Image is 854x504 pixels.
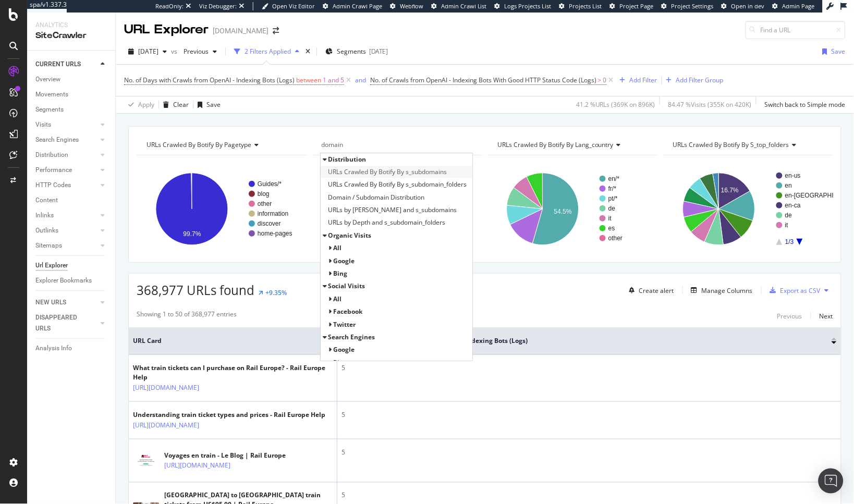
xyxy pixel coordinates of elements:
[193,96,221,113] button: Save
[608,215,612,222] text: it
[603,73,607,88] span: 0
[746,21,846,39] input: Find a URL
[35,150,97,161] a: Distribution
[328,205,457,215] span: URLs by Depth and s_subdomains
[608,225,615,232] text: es
[35,150,68,161] div: Distribution
[35,119,97,130] a: Visits
[441,2,487,10] span: Admin Crawl List
[183,230,201,238] text: 99.7%
[124,21,209,39] div: URL Explorer
[258,230,292,237] text: home-pages
[35,225,97,236] a: Outlinks
[328,231,372,240] span: organic Visits
[258,190,270,198] text: blog
[272,2,315,10] span: Open Viz Editor
[323,73,344,88] span: 1 and 5
[820,312,833,321] div: Next
[133,336,325,346] span: URL Card
[554,208,572,216] text: 54.5%
[608,235,623,242] text: other
[390,2,423,10] a: Webflow
[273,27,279,34] div: arrow-right-arrow-left
[133,454,159,468] img: main image
[431,2,487,10] a: Admin Crawl List
[124,43,171,60] button: [DATE]
[35,180,71,191] div: HTTP Codes
[296,76,321,84] span: between
[341,336,816,346] span: No. of Days with Crawls from OpenAI - Indexing Bots (Logs)
[785,212,792,219] text: de
[334,307,363,316] span: facebook
[245,47,291,56] div: 2 Filters Applied
[320,137,473,153] h4: URLs Crawled By Botify By updated_pages
[35,74,108,85] a: Overview
[35,240,97,251] a: Sitemaps
[328,217,446,228] span: URLs by Depth and s_subdomain_folders
[333,2,382,10] span: Admin Crawl Page
[35,225,58,236] div: Outlinks
[35,195,58,206] div: Content
[206,100,221,109] div: Save
[505,2,552,10] span: Logs Projects List
[303,46,312,57] div: times
[687,284,753,297] button: Manage Columns
[569,2,602,10] span: Projects List
[35,275,108,286] a: Explorer Bookmarks
[785,222,789,229] text: it
[785,202,801,209] text: en-ca
[35,210,97,221] a: Inlinks
[832,47,846,56] div: Save
[35,30,107,42] div: SiteCrawler
[164,460,230,471] a: [URL][DOMAIN_NAME]
[35,195,108,206] a: Content
[35,210,54,221] div: Inlinks
[35,180,97,191] a: HTTP Codes
[35,89,108,100] a: Movements
[777,310,802,322] button: Previous
[35,165,72,176] div: Performance
[155,2,184,10] div: ReadOnly:
[35,104,64,115] div: Segments
[35,275,92,286] div: Explorer Bookmarks
[608,205,616,212] text: de
[35,165,97,176] a: Performance
[328,155,367,164] span: Distribution
[323,2,382,10] a: Admin Crawl Page
[766,282,821,299] button: Export as CSV
[668,100,752,109] div: 84.47 % Visits ( 355K on 420K )
[761,96,846,113] button: Switch back to Simple mode
[334,320,356,329] span: twitter
[144,137,298,153] h4: URLs Crawled By Botify By pagetype
[262,2,315,10] a: Open Viz Editor
[35,343,108,354] a: Analysis Info
[328,192,425,203] span: Domain / Subdomain Distribution
[312,164,481,254] div: A chart.
[179,47,209,56] span: Previous
[265,288,287,297] div: +9.35%
[35,59,97,70] a: CURRENT URLS
[576,100,655,109] div: 41.2 % URLs ( 369K on 896K )
[341,448,837,457] div: 5
[35,21,107,30] div: Analytics
[258,220,281,227] text: discover
[780,286,821,295] div: Export as CSV
[35,59,81,70] div: CURRENT URLS
[35,260,68,271] div: Url Explorer
[164,451,286,460] div: Voyages en train - Le Blog | Rail Europe
[35,119,51,130] div: Visits
[337,47,366,56] span: Segments
[676,76,724,84] div: Add Filter Group
[35,260,108,271] a: Url Explorer
[721,187,739,194] text: 16.7%
[124,96,154,113] button: Apply
[777,312,802,321] div: Previous
[400,2,423,10] span: Webflow
[133,420,199,431] a: [URL][DOMAIN_NAME]
[819,469,844,494] div: Open Intercom Messenger
[341,363,837,373] div: 5
[35,104,108,115] a: Segments
[147,140,251,149] span: URLs Crawled By Botify By pagetype
[785,182,792,189] text: en
[133,363,333,382] div: What train tickets can I purchase on Rail Europe? - Rail Europe Help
